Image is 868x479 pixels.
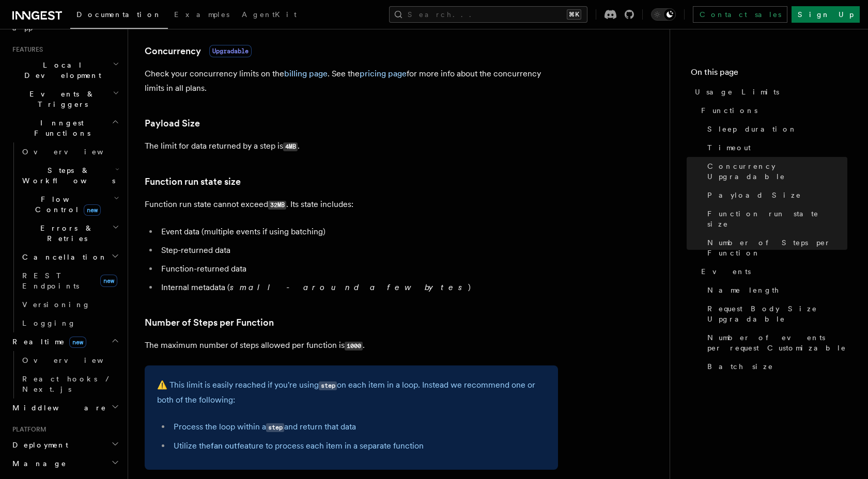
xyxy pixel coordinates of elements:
[18,370,121,398] a: React hooks / Next.js
[18,248,121,266] button: Cancellation
[707,142,751,153] span: Timeout
[8,398,121,417] button: Middleware
[319,381,337,390] code: step
[242,10,297,19] span: AgentKit
[792,6,860,23] a: Sign Up
[145,315,274,330] a: Number of Steps per Function
[707,361,773,372] span: Batch size
[703,357,847,376] a: Batch size
[18,219,121,248] button: Errors & Retries
[8,458,67,469] span: Manage
[567,9,581,20] kbd: ⌘K
[22,319,76,327] span: Logging
[707,190,801,200] span: Payload Size
[707,237,847,258] span: Number of Steps per Function
[8,436,121,454] button: Deployment
[707,304,847,324] span: Request Body Size Upgradable
[8,45,43,54] span: Features
[345,342,363,350] code: 1000
[145,116,200,131] a: Payload Size
[22,148,129,156] span: Overview
[703,281,847,299] a: Name length
[8,114,121,142] button: Inngest Functions
[707,332,847,353] span: Number of events per request Customizable
[8,89,113,109] span: Events & Triggers
[8,118,112,138] span: Inngest Functions
[703,186,847,204] a: Payload Size
[69,337,86,348] span: new
[697,101,847,120] a: Functions
[266,423,284,432] code: step
[284,69,328,78] a: billing page
[707,285,780,295] span: Name length
[701,105,757,116] span: Functions
[18,190,121,219] button: Flow Controlnew
[158,225,558,239] li: Event data (multiple events if using batching)
[8,56,121,85] button: Local Development
[168,3,236,28] a: Examples
[100,275,117,287] span: new
[236,3,303,28] a: AgentKit
[8,454,121,473] button: Manage
[389,6,587,23] button: Search...⌘K
[360,69,407,78] a: pricing page
[158,262,558,276] li: Function-returned data
[171,420,546,435] li: Process the loop within a and return that data
[691,66,847,83] h4: On this page
[171,439,546,453] li: Utilize the feature to process each item in a separate function
[283,142,298,151] code: 4MB
[158,280,558,295] li: Internal metadata ( )
[8,85,121,114] button: Events & Triggers
[18,295,121,314] a: Versioning
[707,124,797,134] span: Sleep duration
[8,351,121,398] div: Realtimenew
[22,356,129,364] span: Overview
[18,266,121,295] a: REST Endpointsnew
[230,282,468,292] em: small - around a few bytes
[707,209,847,229] span: Function run state size
[84,204,101,216] span: new
[703,328,847,357] a: Number of events per request Customizable
[8,60,113,81] span: Local Development
[209,45,252,57] span: Upgradable
[268,201,286,210] code: 32MB
[703,138,847,157] a: Timeout
[18,165,115,186] span: Steps & Workflows
[76,10,162,19] span: Documentation
[691,83,847,101] a: Usage Limits
[145,174,241,189] a: Function run state size
[145,44,252,58] a: ConcurrencyUpgradable
[651,8,676,21] button: Toggle dark mode
[697,262,847,281] a: Events
[22,300,90,309] span: Versioning
[18,194,114,215] span: Flow Control
[22,375,114,393] span: React hooks / Next.js
[703,120,847,138] a: Sleep duration
[695,87,779,97] span: Usage Limits
[8,337,86,347] span: Realtime
[211,441,237,451] a: fan out
[145,197,558,212] p: Function run state cannot exceed . Its state includes:
[145,338,558,353] p: The maximum number of steps allowed per function is .
[703,233,847,262] a: Number of Steps per Function
[18,223,112,244] span: Errors & Retries
[703,299,847,328] a: Request Body Size Upgradable
[18,142,121,161] a: Overview
[18,161,121,190] button: Steps & Workflows
[145,139,558,154] p: The limit for data returned by a step is .
[703,204,847,233] a: Function run state size
[707,161,847,182] span: Concurrency Upgradable
[18,351,121,370] a: Overview
[8,425,47,434] span: Platform
[157,378,546,407] p: ⚠️ This limit is easily reached if you're using on each item in a loop. Instead we recommend one ...
[8,142,121,332] div: Inngest Functions
[8,440,68,450] span: Deployment
[18,252,107,262] span: Cancellation
[174,10,229,19] span: Examples
[70,3,168,29] a: Documentation
[145,67,558,95] p: Check your concurrency limits on the . See the for more info about the concurrency limits in all ...
[8,332,121,351] button: Realtimenew
[8,403,106,413] span: Middleware
[22,272,79,290] span: REST Endpoints
[158,243,558,258] li: Step-returned data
